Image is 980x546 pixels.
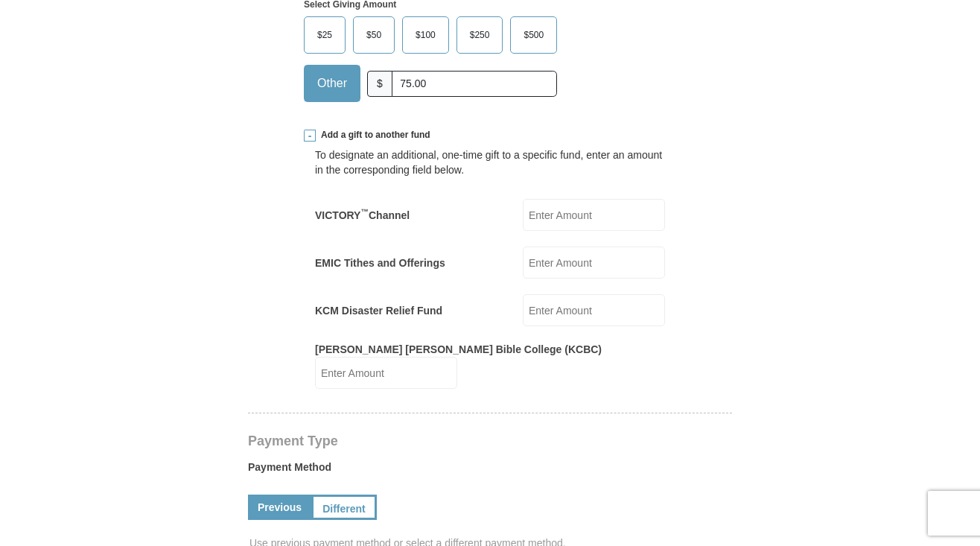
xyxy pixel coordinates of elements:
input: Enter Amount [523,294,665,326]
label: VICTORY Channel [315,208,410,223]
label: [PERSON_NAME] [PERSON_NAME] Bible College (KCBC) [315,342,602,357]
span: Other [310,72,354,95]
input: Enter Amount [523,247,665,279]
a: Previous [248,495,311,520]
a: Different [311,495,377,520]
span: $100 [408,24,443,46]
input: Other Amount [392,71,557,97]
label: KCM Disaster Relief Fund [315,303,442,318]
h4: Payment Type [248,435,732,447]
span: $50 [359,24,389,46]
label: EMIC Tithes and Offerings [315,255,445,270]
div: To designate an additional, one-time gift to a specific fund, enter an amount in the correspondin... [315,147,665,177]
input: Enter Amount [315,357,457,389]
span: $25 [310,24,340,46]
span: $250 [462,24,497,46]
sup: ™ [360,207,369,216]
span: $ [367,71,392,97]
span: $500 [516,24,551,46]
label: Payment Method [248,460,732,482]
span: Add a gift to another fund [316,129,430,142]
input: Enter Amount [523,199,665,231]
